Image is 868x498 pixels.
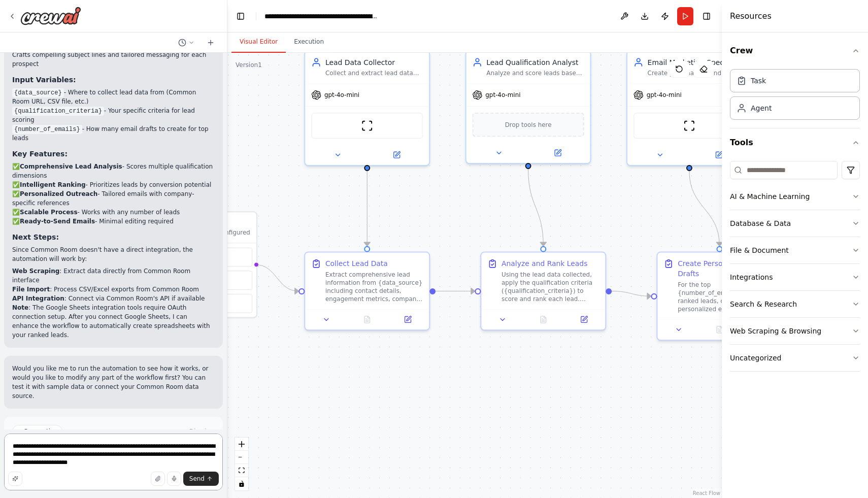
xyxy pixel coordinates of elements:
li: - Where to collect lead data from (Common Room URL, CSV file, etc.) [12,88,215,106]
button: File & Document [730,237,860,263]
button: Hide left sidebar [233,9,248,23]
div: Collect and extract lead data from {data_source} including contact information, engagement metric... [325,70,423,78]
span: gpt-4o-mini [324,91,359,99]
div: Collect Lead Data [325,258,388,269]
span: gpt-4o-mini [647,91,682,99]
li: Crafts compelling subject lines and tailored messaging for each prospect [12,50,215,69]
div: Create Personalized Email DraftsFor the top {number_of_emails} highest-ranked leads, create perso... [656,252,782,341]
img: Logo [20,7,81,25]
strong: Key Features: [12,150,68,158]
strong: Intelligent Ranking [20,181,86,188]
strong: API Integration [12,295,64,302]
code: {qualification_criteria} [12,107,104,116]
button: toggle interactivity [235,477,248,490]
div: Collect Lead DataExtract comprehensive lead information from {data_source} including contact deta... [304,252,430,331]
p: No triggers configured [182,228,250,237]
div: AI & Machine Learning [730,191,810,202]
div: Email Marketing SpecialistCreate personalized and compelling email drafts for the top-ranked lead... [626,50,752,166]
button: Integrations [730,264,860,290]
strong: File Import [12,286,50,293]
button: Crew [730,37,860,65]
div: Lead Data CollectorCollect and extract lead data from {data_source} including contact information... [304,50,430,166]
button: Database & Data [730,210,860,237]
strong: Next Steps: [12,233,59,241]
button: Schedule [158,271,252,290]
div: Using the lead data collected, apply the qualification criteria ({qualification_criteria}) to sco... [502,271,599,303]
div: Crew [730,65,860,128]
nav: breadcrumb [264,11,379,21]
button: No output available [522,314,564,326]
p: Since Common Room doesn't have a direct integration, the automation will work by: [12,245,215,263]
button: Uncategorized [730,345,860,371]
img: ScrapeWebsiteTool [683,120,695,132]
button: Improve this prompt [8,472,22,486]
g: Edge from f575e87d-35d9-417d-b5c5-39f210a894ac to 0213dab5-cfab-4b73-ad4d-623e35501e14 [612,286,651,302]
button: Hide right sidebar [699,9,714,23]
button: Web Scraping & Browsing [730,318,860,344]
button: No output available [346,314,388,326]
h4: Resources [730,10,772,22]
button: Visual Editor [231,31,286,53]
button: fit view [235,464,248,477]
button: AI & Machine Learning [730,183,860,210]
div: Create Personalized Email Drafts [678,258,775,279]
code: {number_of_emails} [12,125,82,134]
button: zoom in [235,438,248,451]
span: Schedule [195,275,227,285]
div: Task [751,76,766,86]
strong: Comprehensive Lead Analysis [20,163,122,170]
button: Switch to previous chat [174,37,198,49]
h3: Triggers [182,218,250,228]
strong: Ready-to-Send Emails [20,218,95,225]
button: Send [183,472,219,486]
li: : Connect via Common Room's API if available [12,294,215,303]
code: {data_source} [12,88,64,97]
img: ScrapeWebsiteTool [361,120,373,132]
div: File & Document [730,245,789,255]
button: Dismiss [187,426,215,437]
li: : Process CSV/Excel exports from Common Room [12,285,215,294]
button: Open in side panel [368,149,425,161]
span: Suggestion [24,427,58,436]
g: Edge from d4ab3f9f-229e-4f60-90cc-5d6a799a3239 to ec93a668-8e5c-45e3-abe8-0deceaab2633 [362,171,372,246]
g: Edge from triggers to ec93a668-8e5c-45e3-abe8-0deceaab2633 [255,259,298,296]
button: Upload files [151,472,165,486]
g: Edge from 2f8a191f-2812-4ac6-b3f6-75e3a72f89f2 to f575e87d-35d9-417d-b5c5-39f210a894ac [523,169,549,246]
div: Integrations [730,272,773,282]
div: Email Marketing Specialist [648,57,745,68]
button: Open in side panel [390,314,425,326]
div: React Flow controls [235,438,248,490]
strong: Web Scraping [12,268,59,275]
button: Start a new chat [203,37,219,49]
button: Open in side panel [690,149,747,161]
strong: Note [12,304,28,311]
div: TriggersNo triggers configuredSchedule [153,211,257,318]
div: Database & Data [730,218,791,228]
g: Edge from ec93a668-8e5c-45e3-abe8-0deceaab2633 to f575e87d-35d9-417d-b5c5-39f210a894ac [436,286,475,296]
div: Tools [730,157,860,380]
div: Analyze and Rank LeadsUsing the lead data collected, apply the qualification criteria ({qualifica... [480,252,606,331]
button: Open in side panel [566,314,601,326]
button: No output available [698,323,741,336]
span: Send [189,475,205,483]
li: - How many email drafts to create for top leads [12,124,215,143]
div: Lead Qualification Analyst [486,57,584,68]
button: Open in side panel [529,147,586,159]
li: - Your specific criteria for lead scoring [12,106,215,124]
span: Drop tools here [505,120,552,130]
button: Search & Research [730,291,860,317]
span: gpt-4o-mini [485,91,520,99]
div: Create personalized and compelling email drafts for the top-ranked leads based on their profile, ... [648,70,745,78]
button: Tools [730,128,860,157]
li: : Extract data directly from Common Room interface [12,267,215,285]
strong: Personalized Outreach [20,190,97,197]
div: Agent [751,103,772,113]
p: ✅ - Scores multiple qualification dimensions ✅ - Prioritizes leads by conversion potential ✅ - Ta... [12,162,215,226]
div: Search & Research [730,299,797,309]
button: zoom out [235,451,248,464]
div: Extract comprehensive lead information from {data_source} including contact details, engagement m... [325,271,423,303]
div: Analyze and score leads based on {qualification_criteria} including engagement level, company fit... [486,70,584,78]
g: Edge from 6585d5f3-fe2f-4003-bf5d-12e53e3e1155 to 0213dab5-cfab-4b73-ad4d-623e35501e14 [684,171,724,246]
a: React Flow attribution [693,490,720,496]
div: Lead Qualification AnalystAnalyze and score leads based on {qualification_criteria} including eng... [465,50,591,164]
